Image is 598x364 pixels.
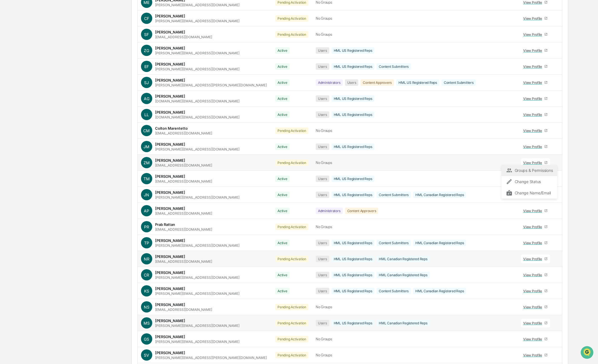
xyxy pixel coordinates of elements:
[41,71,45,76] div: 🗄️
[332,192,375,198] div: HML US Registered Reps
[155,275,239,280] div: [PERSON_NAME][EMAIL_ADDRESS][DOMAIN_NAME]
[523,32,544,37] div: View Profile
[144,16,149,21] span: CF
[521,287,550,295] a: View Profile
[144,48,149,53] span: ZG
[155,254,185,259] div: [PERSON_NAME]
[523,16,544,21] div: View Profile
[332,320,375,326] div: HML US Registered Reps
[155,14,185,18] div: [PERSON_NAME]
[316,16,514,21] div: No Groups
[316,337,514,341] div: No Groups
[332,111,375,118] div: HML US Registered Reps
[144,176,150,181] span: TM
[155,302,185,307] div: [PERSON_NAME]
[144,112,149,117] span: LL
[316,305,514,309] div: No Groups
[6,71,10,76] div: 🖐️
[155,286,185,291] div: [PERSON_NAME]
[523,0,544,5] div: View Profile
[523,353,544,357] div: View Profile
[332,240,375,246] div: HML US Registered Reps
[345,79,359,86] div: Users
[316,32,514,37] div: No Groups
[377,320,429,326] div: HML Canadian Registered Reps
[521,142,550,151] a: View Profile
[332,288,375,294] div: HML US Registered Reps
[144,144,149,149] span: JM
[155,3,239,7] div: [PERSON_NAME][EMAIL_ADDRESS][DOMAIN_NAME]
[155,147,239,151] div: [PERSON_NAME][EMAIL_ADDRESS][DOMAIN_NAME]
[144,192,149,197] span: JN
[11,71,36,77] span: Preclearance
[155,270,185,275] div: [PERSON_NAME]
[316,63,329,70] div: Users
[143,128,150,133] span: CM
[345,208,378,214] div: Content Approvers
[155,174,185,179] div: [PERSON_NAME]
[155,163,212,167] div: [EMAIL_ADDRESS][DOMAIN_NAME]
[275,31,308,38] div: Pending Activation
[155,19,239,23] div: [PERSON_NAME][EMAIL_ADDRESS][DOMAIN_NAME]
[144,208,149,213] span: AP
[316,129,514,133] div: No Groups
[332,143,375,150] div: HML US Registered Reps
[6,43,16,53] img: 1746055101610-c473b297-6a78-478c-a979-82029cc54cd1
[155,67,239,71] div: [PERSON_NAME][EMAIL_ADDRESS][DOMAIN_NAME]
[19,43,92,49] div: Start new chat
[155,51,239,55] div: [PERSON_NAME][EMAIL_ADDRESS][DOMAIN_NAME]
[521,206,550,215] a: View Profile
[521,14,550,23] a: View Profile
[377,240,411,246] div: Content Submitters
[316,320,329,326] div: Users
[521,126,550,135] a: View Profile
[506,167,553,174] div: Groups & Permissions
[155,238,185,243] div: [PERSON_NAME]
[523,113,544,117] div: View Profile
[6,12,102,21] p: How can we help?
[521,46,550,55] a: View Profile
[275,272,290,278] div: Active
[11,82,35,87] span: Data Lookup
[155,195,239,199] div: [PERSON_NAME][EMAIL_ADDRESS][DOMAIN_NAME]
[523,96,544,101] div: View Profile
[96,45,102,51] button: Start new chat
[144,321,150,325] span: MS
[316,288,329,294] div: Users
[144,305,149,309] span: NS
[155,78,185,82] div: [PERSON_NAME]
[144,337,149,341] span: GS
[46,71,70,77] span: Attestations
[523,209,544,213] div: View Profile
[144,224,149,229] span: PR
[523,257,544,261] div: View Profile
[275,304,308,310] div: Pending Activation
[144,353,149,358] span: SV
[521,110,550,119] a: View Profile
[155,115,239,119] div: [DOMAIN_NAME][EMAIL_ADDRESS][DOMAIN_NAME]
[144,273,149,277] span: CR
[523,64,544,69] div: View Profile
[332,176,375,182] div: HML US Registered Reps
[144,32,149,37] span: SF
[155,340,239,344] div: [PERSON_NAME][EMAIL_ADDRESS][DOMAIN_NAME]
[523,145,544,149] div: View Profile
[3,69,39,79] a: 🖐️Preclearance
[155,158,185,163] div: [PERSON_NAME]
[155,190,185,195] div: [PERSON_NAME]
[523,129,544,133] div: View Profile
[155,142,185,147] div: [PERSON_NAME]
[521,239,550,247] a: View Profile
[155,110,185,114] div: [PERSON_NAME]
[144,64,149,69] span: EF
[316,161,514,165] div: No Groups
[523,225,544,229] div: View Profile
[316,256,329,262] div: Users
[3,79,38,89] a: 🔎Data Lookup
[316,225,514,229] div: No Groups
[506,190,553,196] div: Change Name/Email
[523,273,544,277] div: View Profile
[155,227,212,232] div: [EMAIL_ADDRESS][DOMAIN_NAME]
[155,259,212,264] div: [EMAIL_ADDRESS][DOMAIN_NAME]
[377,63,411,70] div: Content Submitters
